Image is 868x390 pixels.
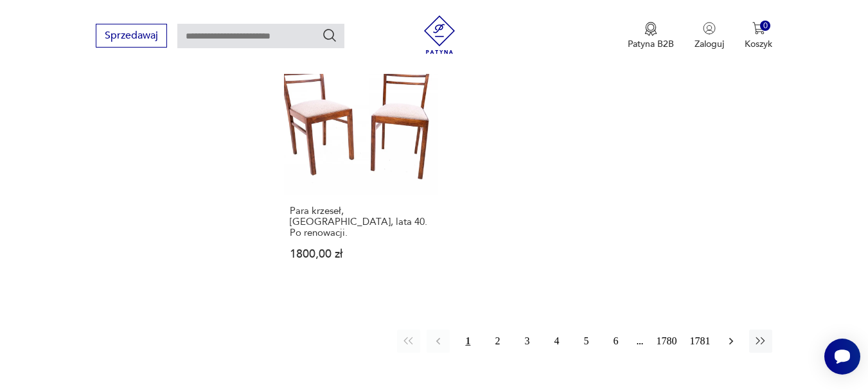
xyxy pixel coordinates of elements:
[695,38,724,50] p: Zaloguj
[290,206,432,238] h3: Para krzeseł, [GEOGRAPHIC_DATA], lata 40. Po renowacji.
[653,330,680,353] button: 1780
[604,330,627,353] button: 6
[745,22,772,50] button: 0Koszyk
[695,22,724,50] button: Zaloguj
[420,15,459,54] img: Patyna - sklep z meblami i dekoracjami vintage
[284,40,438,284] a: Para krzeseł, Polska, lata 40. Po renowacji.Para krzeseł, [GEOGRAPHIC_DATA], lata 40. Po renowacj...
[322,28,337,43] button: Szukaj
[628,22,674,50] a: Ikona medaluPatyna B2B
[515,330,538,353] button: 3
[703,22,716,35] img: Ikonka użytkownika
[486,330,509,353] button: 2
[290,249,432,260] p: 1800,00 zł
[760,21,771,31] div: 0
[545,330,568,353] button: 4
[628,22,674,50] button: Patyna B2B
[628,38,674,50] p: Patyna B2B
[574,330,598,353] button: 5
[96,24,167,48] button: Sprzedawaj
[644,22,657,36] img: Ikona medalu
[745,38,772,50] p: Koszyk
[96,32,167,41] a: Sprzedawaj
[686,330,713,353] button: 1781
[456,330,479,353] button: 1
[752,22,765,35] img: Ikona koszyka
[824,339,860,375] iframe: Smartsupp widget button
